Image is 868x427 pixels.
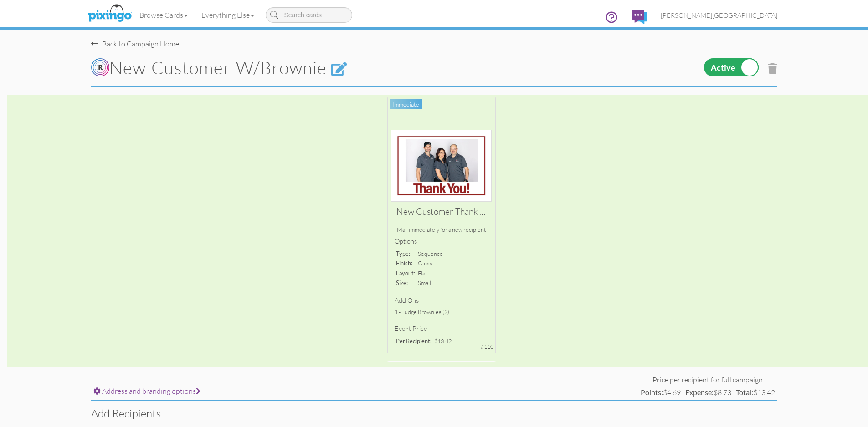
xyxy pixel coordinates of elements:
[734,385,777,400] td: $13.42
[683,385,734,400] td: $8.73
[654,4,784,27] a: [PERSON_NAME][GEOGRAPHIC_DATA]
[638,375,777,385] td: Price per recipient for full campaign
[86,2,134,25] img: pixingo logo
[638,385,683,400] td: $4.69
[133,4,195,26] a: Browse Cards
[266,7,352,23] input: Search cards
[91,58,109,76] img: Rippll_circleswR.png
[91,39,179,49] div: Back to Campaign Home
[91,58,544,77] h1: New Customer W/Brownie
[632,10,647,24] img: comments.svg
[91,30,777,49] nav-back: Campaign Home
[641,388,663,396] strong: Points:
[102,386,200,396] span: Address and branding options
[195,4,261,26] a: Everything Else
[736,388,753,396] strong: Total:
[661,11,777,19] span: [PERSON_NAME][GEOGRAPHIC_DATA]
[685,388,714,396] strong: Expense:
[91,407,777,419] h3: Add recipients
